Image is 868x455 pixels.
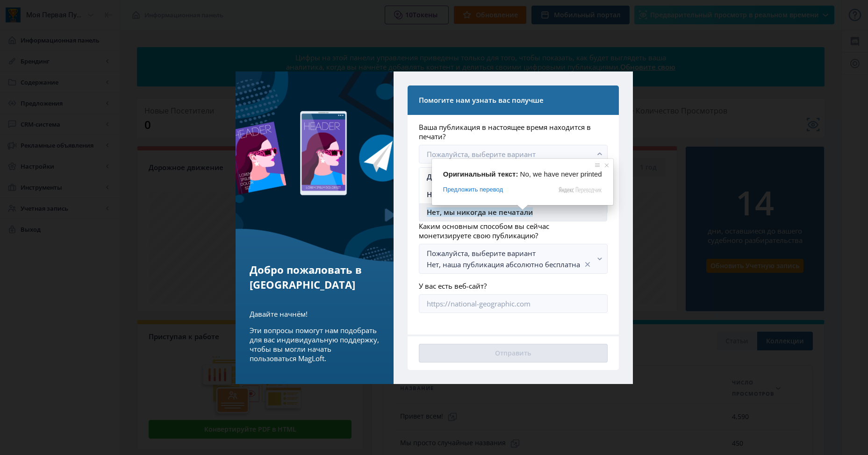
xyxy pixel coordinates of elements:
ya-tr-span: Эти вопросы помогут нам подобрать для вас индивидуальную поддержку, чтобы вы могли начать пользов... [250,326,379,363]
ya-tr-span: Пожалуйста, выберите вариант [427,149,536,159]
span: No, we have never printed [520,170,602,178]
button: Пожалуйста, выберите вариант [419,145,607,164]
ya-tr-span: Нет, раньше печатали, но потом перестали [427,190,584,199]
button: Пожалуйста, выберите вариантНет, наша публикация абсолютно бесплатнаОчистить [419,244,607,274]
ya-tr-span: Ваша публикация в настоящее время находится в печати? [419,122,600,141]
span: Предложить перевод [443,185,503,194]
ya-tr-span: Отправить [495,349,531,357]
span: Оригинальный текст: [443,170,518,178]
ya-tr-span: Помогите нам узнать вас получше [419,93,544,107]
ya-tr-span: Каким основным способом вы сейчас монетизируете свою публикацию? [419,221,600,240]
button: Отправить [419,344,607,363]
input: https://national-geographic.com [419,294,607,313]
ya-tr-span: Нет, наша публикация абсолютно бесплатна [427,260,580,269]
ya-tr-span: Да, мы печатаем и [DATE] [427,172,518,181]
ya-tr-span: Пожалуйста, выберите вариант [427,249,536,258]
ya-tr-span: У вас есть веб-сайт? [419,281,487,291]
ya-tr-span: Нет, мы никогда не печатали [427,207,533,217]
ya-tr-span: Добро пожаловать в [GEOGRAPHIC_DATA] [250,263,362,291]
nb-icon: Очистить [583,260,592,269]
ya-tr-span: Давайте начнём! [250,309,308,319]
